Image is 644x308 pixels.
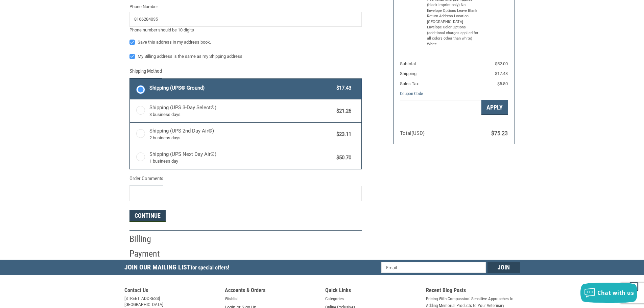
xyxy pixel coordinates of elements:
a: Coupon Code [400,91,423,96]
label: Save this address in my address book. [129,40,362,45]
button: Apply [481,100,508,115]
span: $17.43 [495,71,508,76]
span: $21.26 [333,107,352,115]
span: $75.23 [491,130,508,137]
span: $50.70 [333,154,352,162]
h2: Billing [129,234,169,245]
span: Total (USD) [400,130,425,136]
h2: Payment [129,248,169,259]
a: Categories [325,295,344,302]
span: $23.11 [333,131,352,138]
h5: Quick Links [325,287,419,295]
span: 3 business days [149,111,333,118]
span: Subtotal [400,61,416,66]
h5: Accounts & Orders [225,287,319,295]
span: Chat with us [597,289,634,297]
label: Phone Number [129,3,362,10]
h5: Recent Blog Posts [426,287,520,295]
a: Wishlist [225,295,239,302]
button: Chat with us [580,283,637,303]
li: Envelope Options Leave Blank [427,8,479,14]
li: Return Address Location [GEOGRAPHIC_DATA] [427,14,479,25]
input: Join [487,262,520,273]
span: $17.43 [333,84,352,92]
input: Email [381,262,486,273]
span: $52.00 [495,61,508,66]
div: Phone number should be 10 digits [129,27,362,33]
span: $5.80 [497,81,508,86]
span: 2 business days [149,135,333,141]
span: Sales Tax [400,81,419,86]
legend: Shipping Method [129,67,162,78]
legend: Order Comments [129,175,163,186]
h5: Join Our Mailing List [124,260,233,277]
span: Shipping (UPS® Ground) [149,84,333,92]
span: for special offers! [191,264,229,271]
input: Gift Certificate or Coupon Code [400,100,481,115]
li: Envelope Color Options (additional charges applied for all colors other than white) White [427,25,479,47]
label: My Billing address is the same as my Shipping address [129,54,362,59]
button: Continue [129,210,166,222]
span: Shipping (UPS 2nd Day Air®) [149,127,333,141]
span: 1 business day [149,158,333,165]
h5: Contact Us [124,287,218,295]
span: Shipping [400,71,416,76]
span: Shipping (UPS Next Day Air®) [149,150,333,165]
span: Shipping (UPS 3-Day Select®) [149,104,333,118]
